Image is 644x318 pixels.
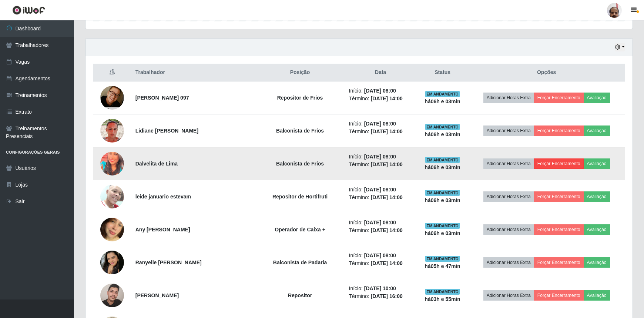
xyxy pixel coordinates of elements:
[584,224,610,235] button: Avaliação
[425,256,460,262] span: EM ANDAMENTO
[483,224,534,235] button: Adicionar Horas Extra
[534,158,584,169] button: Forçar Encerramento
[364,285,396,291] time: [DATE] 10:00
[425,230,460,236] strong: há 06 h e 03 min
[483,290,534,301] button: Adicionar Horas Extra
[349,186,413,194] li: Início:
[273,260,327,265] strong: Balconista de Padaria
[425,190,460,196] span: EM ANDAMENTO
[425,289,460,295] span: EM ANDAMENTO
[272,194,328,200] strong: Repositor de Hortifruti
[584,125,610,136] button: Avaliação
[349,95,413,103] li: Término:
[425,296,460,302] strong: há 03 h e 55 min
[425,131,460,137] strong: há 06 h e 03 min
[349,128,413,135] li: Término:
[483,158,534,169] button: Adicionar Horas Extra
[135,194,191,200] strong: leide januario estevam
[135,128,198,134] strong: Lidiane [PERSON_NAME]
[371,96,403,101] time: [DATE] 14:00
[135,260,202,265] strong: Ranyelle [PERSON_NAME]
[425,91,460,97] span: EM ANDAMENTO
[364,252,396,258] time: [DATE] 08:00
[131,64,256,81] th: Trabalhador
[349,252,413,260] li: Início:
[425,263,460,269] strong: há 05 h e 47 min
[534,191,584,202] button: Forçar Encerramento
[425,197,460,203] strong: há 06 h e 03 min
[425,124,460,130] span: EM ANDAMENTO
[584,290,610,301] button: Avaliação
[364,121,396,127] time: [DATE] 08:00
[483,257,534,268] button: Adicionar Horas Extra
[276,128,324,134] strong: Balconista de Frios
[483,93,534,103] button: Adicionar Horas Extra
[364,154,396,160] time: [DATE] 08:00
[425,223,460,229] span: EM ANDAMENTO
[371,128,403,134] time: [DATE] 14:00
[371,194,403,200] time: [DATE] 14:00
[135,161,178,167] strong: Dalvelita de Lima
[135,227,190,232] strong: Any [PERSON_NAME]
[371,161,403,167] time: [DATE] 14:00
[349,285,413,292] li: Início:
[417,64,468,81] th: Status
[12,6,45,15] img: CoreUI Logo
[425,164,460,170] strong: há 06 h e 03 min
[349,194,413,201] li: Término:
[349,87,413,95] li: Início:
[349,161,413,168] li: Término:
[371,260,403,266] time: [DATE] 14:00
[100,80,124,116] img: 1743609849878.jpeg
[276,161,324,167] strong: Balconista de Frios
[468,64,625,81] th: Opções
[135,95,189,101] strong: [PERSON_NAME] 097
[483,191,534,202] button: Adicionar Horas Extra
[371,293,403,299] time: [DATE] 16:00
[364,187,396,193] time: [DATE] 08:00
[349,153,413,161] li: Início:
[275,227,325,232] strong: Operador de Caixa +
[277,95,323,101] strong: Repositor de Frios
[584,93,610,103] button: Avaliação
[288,292,312,298] strong: Repositor
[425,157,460,163] span: EM ANDAMENTO
[349,227,413,234] li: Término:
[100,208,124,251] img: 1749252865377.jpeg
[349,292,413,300] li: Término:
[534,290,584,301] button: Forçar Encerramento
[584,191,610,202] button: Avaliação
[584,257,610,268] button: Avaliação
[256,64,345,81] th: Posição
[483,125,534,136] button: Adicionar Horas Extra
[349,219,413,227] li: Início:
[349,260,413,267] li: Término:
[100,149,124,178] img: 1737380446877.jpeg
[100,251,124,274] img: 1750772761478.jpeg
[100,279,124,311] img: 1734815809849.jpeg
[349,120,413,128] li: Início:
[364,88,396,94] time: [DATE] 08:00
[534,257,584,268] button: Forçar Encerramento
[425,98,460,104] strong: há 06 h e 03 min
[345,64,417,81] th: Data
[364,220,396,225] time: [DATE] 08:00
[534,93,584,103] button: Forçar Encerramento
[534,125,584,136] button: Forçar Encerramento
[371,227,403,233] time: [DATE] 14:00
[100,181,124,212] img: 1755915941473.jpeg
[100,119,124,142] img: 1705332466484.jpeg
[534,224,584,235] button: Forçar Encerramento
[135,292,179,298] strong: [PERSON_NAME]
[584,158,610,169] button: Avaliação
